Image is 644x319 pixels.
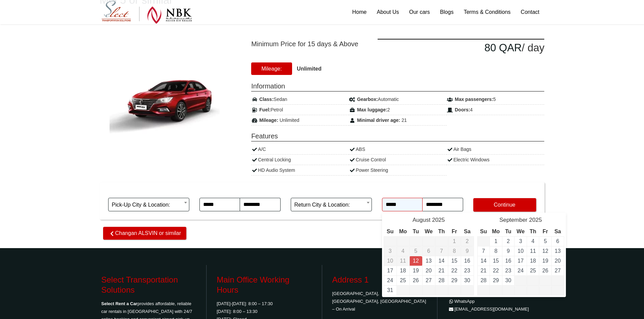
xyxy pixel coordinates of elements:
[402,248,405,254] span: 4
[413,277,419,283] a: 26
[494,248,497,254] a: 8
[544,238,547,244] a: 5
[387,229,393,234] span: Sunday
[455,107,470,112] strong: Doors:
[387,268,393,273] a: 17
[259,107,270,112] strong: Fuel:
[530,268,536,273] a: 25
[505,229,511,234] span: Tuesday
[103,227,187,240] a: Changan ALSVIN or similar
[518,258,524,264] a: 17
[493,258,499,264] a: 15
[555,258,561,264] a: 20
[112,198,186,212] span: Pick-Up City & Location:
[480,229,487,234] span: Sunday
[101,1,192,24] img: Select Rent a Car
[453,238,456,244] span: 1
[493,277,499,283] a: 29
[387,277,393,283] a: 24
[414,248,418,254] span: 5
[505,268,511,273] a: 23
[542,268,548,273] a: 26
[291,198,372,211] span: Return City & Location:
[251,155,349,165] div: Central Locking
[357,117,400,123] strong: Minimal driver age:
[451,277,457,283] a: 29
[349,94,447,105] div: Automatic
[543,229,548,234] span: Friday
[427,248,430,254] span: 6
[473,198,536,212] button: Continue
[447,155,544,165] div: Electric Windows
[542,258,548,264] a: 19
[400,268,406,273] a: 18
[438,229,445,234] span: Thursday
[480,268,486,273] a: 21
[466,238,469,244] span: 2
[101,275,196,295] h3: Select Transportation Solutions
[464,229,471,234] span: Saturday
[412,217,430,223] span: August
[447,105,544,115] div: 4
[438,277,445,283] a: 28
[378,39,544,56] div: / day
[357,97,378,102] strong: Gearbox:
[452,229,457,234] span: Friday
[402,117,407,123] span: 21
[389,248,392,254] span: 3
[349,105,447,115] div: 2
[251,62,292,75] span: Mileage:
[438,268,445,273] a: 21
[399,229,407,234] span: Monday
[480,277,486,283] a: 28
[425,229,433,234] span: Wednesday
[217,275,312,295] h3: Main Office Working Hours
[387,287,393,293] a: 31
[259,97,273,102] strong: Class:
[555,248,561,254] a: 13
[464,277,470,283] a: 30
[530,258,536,264] a: 18
[448,305,543,313] li: [EMAIL_ADDRESS][DOMAIN_NAME]
[409,256,422,266] td: Pick-Up Date
[518,268,524,273] a: 24
[426,277,432,283] a: 27
[531,238,534,244] a: 4
[453,248,456,254] span: 8
[251,165,349,176] div: HD Audio System
[447,94,544,105] div: 5
[413,258,419,264] a: 12
[426,268,432,273] a: 20
[251,131,544,141] span: Features
[482,248,485,254] a: 7
[542,248,548,254] a: 12
[432,217,445,223] span: 2025
[385,217,396,224] a: Prev
[556,238,559,244] a: 6
[108,186,189,198] span: Pick-up Location
[451,258,457,264] a: 15
[484,42,522,54] span: 80.00 QAR
[106,60,235,143] img: MG 5 or similar
[455,97,493,102] strong: Max passengers:
[426,258,432,264] a: 13
[492,229,500,234] span: Monday
[291,186,372,198] span: Return Location
[517,229,525,234] span: Wednesday
[448,299,475,304] a: WhatsApp
[387,258,393,264] span: 10
[464,268,470,273] a: 23
[251,39,367,49] span: Minimum Price for 15 days & Above
[519,238,522,244] a: 3
[382,186,463,198] span: Return Date
[466,248,469,254] span: 9
[530,229,536,234] span: Thursday
[440,248,443,254] span: 7
[552,217,563,224] a: Next
[464,258,470,264] a: 16
[332,275,427,285] h3: Address 1
[332,291,426,312] a: [GEOGRAPHIC_DATA], [GEOGRAPHIC_DATA], [GEOGRAPHIC_DATA] – On Arrival
[400,258,406,264] span: 11
[101,301,138,306] strong: Select Rent a Car
[499,217,527,223] span: September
